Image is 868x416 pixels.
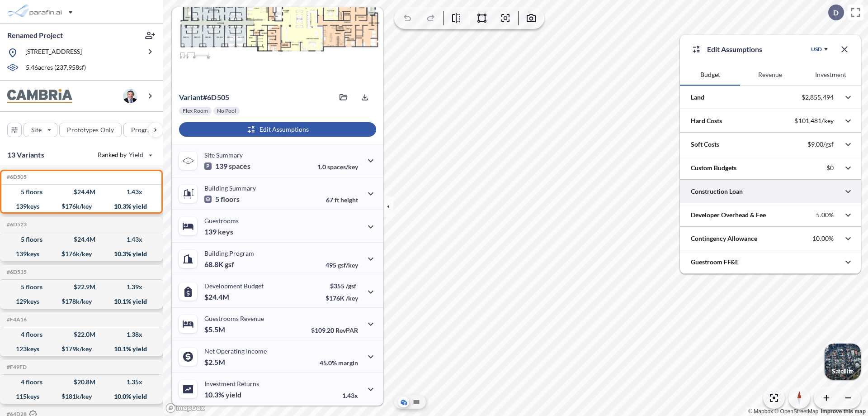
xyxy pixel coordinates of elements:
p: Developer Overhead & Fee [691,210,766,220]
button: Site [24,123,57,137]
p: $101,481/key [794,117,834,125]
div: USD [811,46,822,53]
span: keys [218,227,233,236]
button: Prototypes Only [59,123,122,137]
p: 10.00% [812,234,834,243]
p: 5 [204,195,240,204]
p: Custom Budgets [691,163,736,172]
p: Prototypes Only [67,125,114,134]
button: Edit Assumptions [179,122,376,137]
p: Building Summary [204,184,256,192]
span: gsf/key [338,261,358,269]
h5: Click to copy the code [5,316,27,323]
img: user logo [123,89,137,103]
span: /key [346,294,358,302]
h5: Click to copy the code [5,221,27,228]
p: 45.0% [320,359,358,367]
p: Satellite [832,368,854,375]
button: Investment [801,64,861,86]
p: Guestrooms Revenue [204,315,264,322]
p: $109.20 [311,326,358,334]
p: 139 [204,227,233,236]
span: Variant [179,93,203,101]
p: 495 [325,261,358,269]
p: 1.43x [342,392,358,399]
button: Aerial View [398,397,409,407]
button: Program [123,123,172,137]
span: height [340,196,358,204]
p: Contingency Allowance [691,234,757,243]
p: Development Budget [204,282,264,290]
span: spaces/key [327,163,358,171]
p: Guestrooms [204,217,239,225]
p: 68.8K [204,260,234,269]
p: 13 Variants [7,149,44,160]
button: Switcher ImageSatellite [825,344,861,380]
p: Hard Costs [691,116,722,125]
p: Program [131,125,156,134]
p: D [833,9,839,17]
button: Budget [680,64,740,86]
p: 10.3% [204,390,241,399]
p: Investment Returns [204,380,259,387]
p: Flex Room [183,107,208,115]
p: 5.00% [816,211,834,219]
p: $9.00/gsf [807,140,834,148]
span: gsf [225,260,234,269]
button: Ranked by Yield [90,148,158,162]
p: Renamed Project [7,30,63,40]
span: Yield [129,150,144,159]
p: $176K [325,294,358,302]
p: Site [31,125,42,134]
p: Land [691,93,704,102]
span: margin [338,359,358,367]
p: $2.5M [204,358,226,367]
span: /gsf [346,282,356,290]
h5: Click to copy the code [5,364,27,370]
span: ft [335,196,339,204]
a: Improve this map [821,408,866,415]
p: Guestroom FF&E [691,258,739,267]
span: floors [221,195,240,204]
h5: Click to copy the code [5,269,27,275]
span: spaces [229,162,250,171]
a: OpenStreetMap [774,408,818,415]
p: 1.0 [317,163,358,171]
a: Mapbox [748,408,773,415]
p: $0 [826,164,834,172]
span: RevPAR [335,326,358,334]
p: # 6d505 [179,93,229,102]
img: BrandImage [7,89,72,103]
p: 67 [326,196,358,204]
p: $355 [325,282,358,290]
p: Site Summary [204,151,243,159]
p: Soft Costs [691,140,719,149]
p: $5.5M [204,325,226,334]
p: $24.4M [204,292,231,301]
p: Net Operating Income [204,347,267,355]
img: Switcher Image [825,344,861,380]
p: Building Program [204,249,254,257]
span: yield [226,390,241,399]
p: No Pool [217,107,236,115]
p: Edit Assumptions [707,44,762,55]
p: $2,855,494 [802,93,834,101]
p: 139 [204,162,250,171]
p: [STREET_ADDRESS] [25,47,82,58]
button: Site Plan [411,397,422,407]
p: 5.46 acres ( 237,958 sf) [26,63,86,73]
button: Revenue [740,64,800,86]
h5: Click to copy the code [5,174,27,180]
a: Mapbox homepage [165,403,205,413]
